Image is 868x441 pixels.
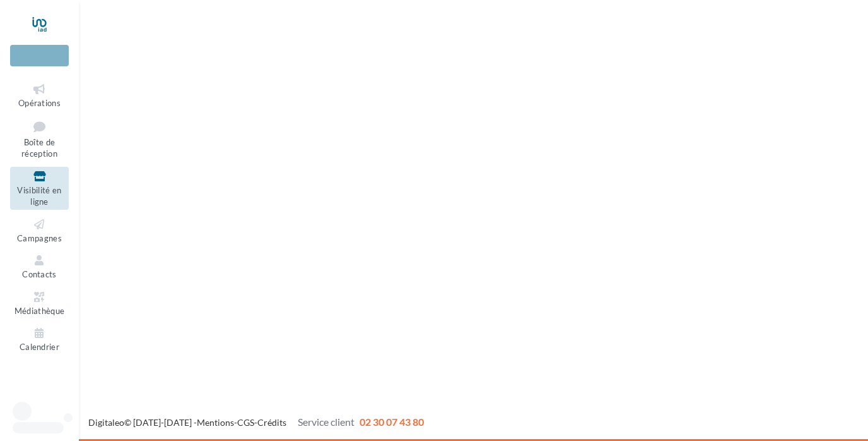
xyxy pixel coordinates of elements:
span: © [DATE]-[DATE] - - - [88,417,424,428]
a: Opérations [10,80,69,111]
span: Calendrier [20,342,59,352]
a: Campagnes [10,215,69,246]
a: Contacts [10,251,69,282]
span: 02 30 07 43 80 [360,416,424,428]
a: Crédits [257,417,286,428]
span: Opérations [18,98,61,108]
span: Médiathèque [15,306,65,316]
a: Visibilité en ligne [10,167,69,210]
a: Mentions [197,417,234,428]
a: Boîte de réception [10,116,69,162]
span: Visibilité en ligne [17,185,61,207]
span: Contacts [22,269,57,279]
span: Campagnes [17,233,62,243]
span: Service client [298,416,355,428]
div: Nouvelle campagne [10,45,69,66]
a: Digitaleo [88,417,124,428]
a: Calendrier [10,323,69,354]
a: Médiathèque [10,287,69,318]
span: Boîte de réception [21,137,57,159]
a: CGS [237,417,254,428]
